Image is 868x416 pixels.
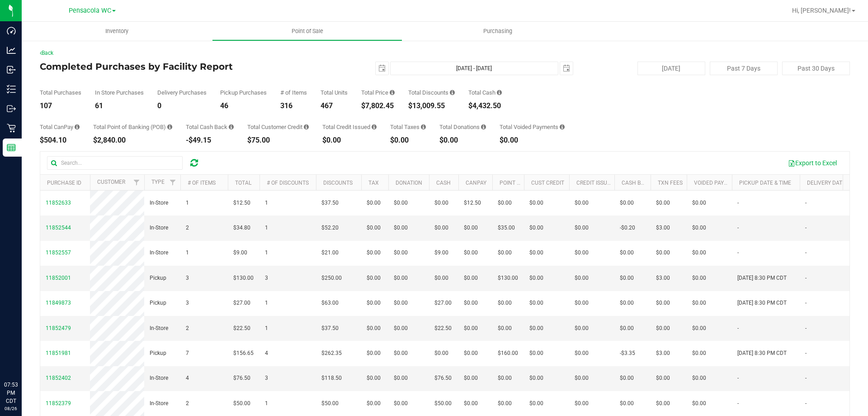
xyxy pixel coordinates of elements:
[622,180,651,186] a: Cash Back
[560,62,573,75] span: select
[529,274,543,282] span: $0.00
[529,324,543,333] span: $0.00
[500,137,565,144] div: $0.00
[46,350,71,356] span: 11851981
[805,324,807,333] span: -
[390,124,426,130] div: Total Taxes
[321,249,339,257] span: $21.00
[150,199,168,207] span: In-Store
[265,374,268,383] span: 3
[464,199,481,207] span: $12.50
[529,299,543,307] span: $0.00
[394,199,408,207] span: $0.00
[186,324,189,333] span: 2
[464,399,478,408] span: $0.00
[321,274,342,282] span: $250.00
[247,124,309,130] div: Total Customer Credit
[47,156,183,170] input: Search...
[150,249,168,257] span: In-Store
[737,299,787,307] span: [DATE] 8:30 PM CDT
[805,224,807,232] span: -
[150,224,168,232] span: In-Store
[46,325,71,331] span: 11852479
[150,324,168,333] span: In-Store
[367,199,381,207] span: $0.00
[439,137,486,144] div: $0.00
[739,180,791,186] a: Pickup Date & Time
[367,224,381,232] span: $0.00
[805,274,807,282] span: -
[439,124,486,130] div: Total Donations
[220,90,267,96] div: Pickup Purchases
[656,274,670,282] span: $3.00
[575,249,589,257] span: $0.00
[7,46,16,55] inline-svg: Analytics
[575,274,589,282] span: $0.00
[656,224,670,232] span: $3.00
[737,249,739,257] span: -
[450,90,455,96] i: Sum of the discount values applied to the all purchases in the date range.
[434,299,452,307] span: $27.00
[47,180,81,186] a: Purchase ID
[394,399,408,408] span: $0.00
[7,85,16,94] inline-svg: Inventory
[321,324,339,333] span: $37.50
[93,27,141,35] span: Inventory
[188,180,216,186] a: # of Items
[233,199,250,207] span: $12.50
[265,299,268,307] span: 1
[265,399,268,408] span: 1
[220,102,267,110] div: 46
[737,199,739,207] span: -
[321,349,342,358] span: $262.35
[434,374,452,383] span: $76.50
[235,180,251,186] a: Total
[434,274,448,282] span: $0.00
[464,274,478,282] span: $0.00
[805,399,807,408] span: -
[93,137,172,144] div: $2,840.00
[233,274,254,282] span: $130.00
[481,124,486,130] i: Sum of all round-up-to-next-dollar total price adjustments for all purchases in the date range.
[805,249,807,257] span: -
[186,137,234,144] div: -$49.15
[321,374,342,383] span: $118.50
[529,349,543,358] span: $0.00
[321,224,339,232] span: $52.20
[186,274,189,282] span: 3
[46,375,71,381] span: 11852402
[656,324,670,333] span: $0.00
[782,62,850,75] button: Past 30 Days
[498,324,512,333] span: $0.00
[321,102,348,110] div: 467
[361,90,395,96] div: Total Price
[186,124,234,130] div: Total Cash Back
[376,62,388,75] span: select
[93,124,172,130] div: Total Point of Banking (POB)
[402,22,593,41] a: Purchasing
[129,175,144,190] a: Filter
[807,180,845,186] a: Delivery Date
[464,324,478,333] span: $0.00
[186,399,189,408] span: 2
[620,249,634,257] span: $0.00
[658,180,683,186] a: Txn Fees
[575,199,589,207] span: $0.00
[9,344,36,371] iframe: Resource center
[560,124,565,130] i: Sum of all voided payment transaction amounts, excluding tips and transaction fees, for all purch...
[367,249,381,257] span: $0.00
[692,224,706,232] span: $0.00
[97,179,125,185] a: Customer
[40,62,310,72] h4: Completed Purchases by Facility Report
[408,102,455,110] div: $13,009.55
[692,324,706,333] span: $0.00
[468,90,502,96] div: Total Cash
[233,299,250,307] span: $27.00
[233,399,250,408] span: $50.00
[165,175,180,190] a: Filter
[150,399,168,408] span: In-Store
[529,399,543,408] span: $0.00
[620,324,634,333] span: $0.00
[710,62,778,75] button: Past 7 Days
[46,200,71,206] span: 11852633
